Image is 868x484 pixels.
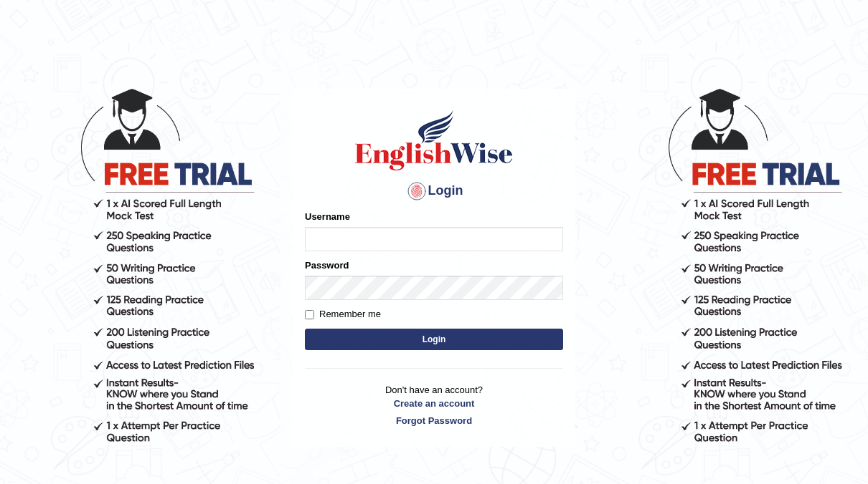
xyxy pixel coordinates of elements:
[305,258,349,272] label: Password
[305,210,350,223] label: Username
[305,307,381,321] label: Remember me
[305,414,563,427] a: Forgot Password
[305,329,563,350] button: Login
[305,310,314,319] input: Remember me
[305,180,563,203] h4: Login
[352,108,516,173] img: Logo of English Wise sign in for intelligent practice with AI
[305,397,563,410] a: Create an account
[305,383,563,427] p: Don't have an account?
